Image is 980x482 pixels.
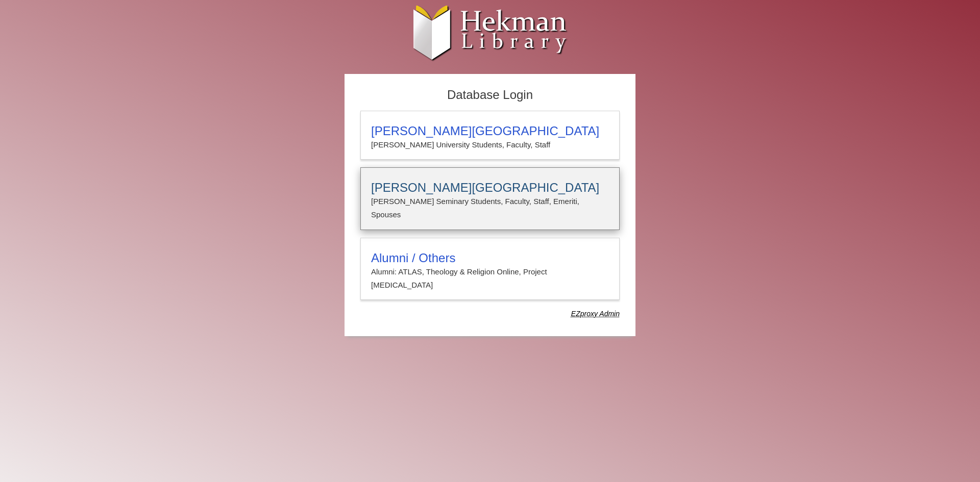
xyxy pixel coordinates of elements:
[355,85,625,106] h2: Database Login
[371,251,609,292] summary: Alumni / OthersAlumni: ATLAS, Theology & Religion Online, Project [MEDICAL_DATA]
[371,138,609,151] p: [PERSON_NAME] University Students, Faculty, Staff
[371,181,609,195] h3: [PERSON_NAME][GEOGRAPHIC_DATA]
[371,124,609,138] h3: [PERSON_NAME][GEOGRAPHIC_DATA]
[571,310,620,318] dfn: Use Alumni login
[360,111,620,160] a: [PERSON_NAME][GEOGRAPHIC_DATA][PERSON_NAME] University Students, Faculty, Staff
[371,195,609,222] p: [PERSON_NAME] Seminary Students, Faculty, Staff, Emeriti, Spouses
[371,251,609,265] h3: Alumni / Others
[371,265,609,292] p: Alumni: ATLAS, Theology & Religion Online, Project [MEDICAL_DATA]
[360,167,620,230] a: [PERSON_NAME][GEOGRAPHIC_DATA][PERSON_NAME] Seminary Students, Faculty, Staff, Emeriti, Spouses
